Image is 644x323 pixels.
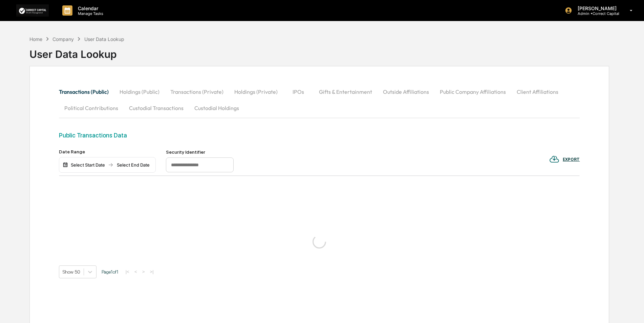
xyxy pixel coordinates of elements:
p: Calendar [72,5,107,11]
button: Public Company Affiliations [434,84,511,100]
button: |< [124,269,131,275]
button: Gifts & Entertainment [314,84,378,100]
button: > [140,269,147,275]
div: EXPORT [563,157,580,162]
div: User Data Lookup [84,36,124,42]
span: Page 1 of 1 [102,269,119,275]
button: Transactions (Private) [165,84,229,100]
div: Select End Date [115,162,152,168]
div: Date Range [59,149,156,154]
div: Security Identifier [166,149,234,155]
div: Company [52,36,74,42]
div: User Data Lookup [29,43,124,60]
p: Admin • Correct Capital [572,11,620,16]
img: calendar [63,162,68,168]
div: Select Start Date [69,162,107,168]
button: IPOs [283,84,314,100]
button: Custodial Holdings [189,100,244,116]
p: [PERSON_NAME] [572,5,620,11]
img: arrow right [108,162,113,168]
div: Home [29,36,42,42]
button: Holdings (Public) [114,84,165,100]
button: Transactions (Public) [59,84,114,100]
button: Holdings (Private) [229,84,283,100]
div: Public Transactions Data [59,132,580,139]
button: Client Affiliations [511,84,564,100]
button: Custodial Transactions [124,100,189,116]
button: < [132,269,139,275]
button: >| [148,269,155,275]
img: logo [16,4,49,16]
p: Manage Tasks [72,11,107,16]
button: Outside Affiliations [378,84,434,100]
div: secondary tabs example [59,84,580,116]
button: Political Contributions [59,100,124,116]
img: EXPORT [549,154,559,164]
